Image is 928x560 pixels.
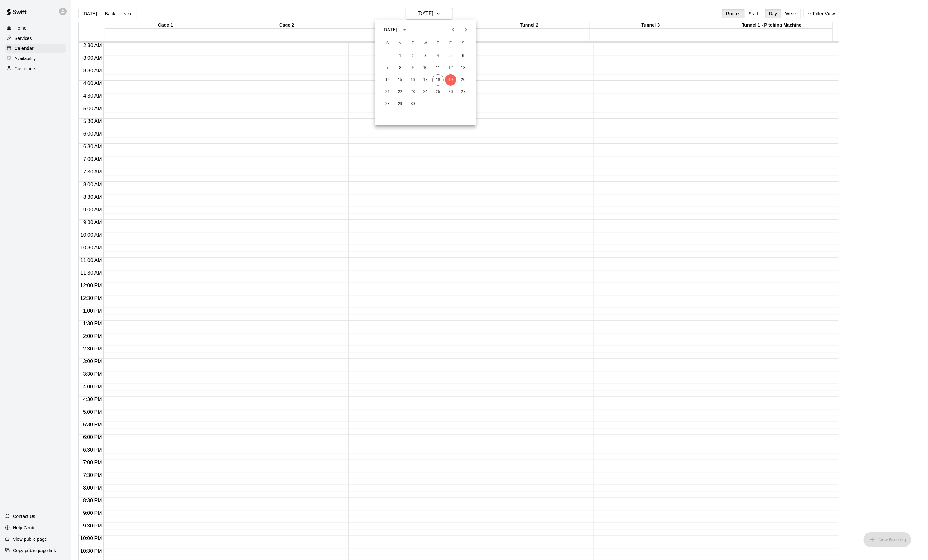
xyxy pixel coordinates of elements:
[458,50,469,62] button: 6
[407,62,419,74] button: 9
[420,86,431,98] button: 24
[382,74,393,86] button: 14
[432,62,444,74] button: 11
[445,74,456,86] button: 19
[407,37,419,50] span: Tuesday
[407,50,419,62] button: 2
[395,50,406,62] button: 1
[458,86,469,98] button: 27
[460,23,472,36] button: Next month
[447,23,460,36] button: Previous month
[395,62,406,74] button: 8
[382,37,393,50] span: Sunday
[458,62,469,74] button: 13
[407,74,419,86] button: 16
[458,37,469,50] span: Saturday
[383,27,397,33] div: [DATE]
[395,98,406,110] button: 29
[382,86,393,98] button: 21
[420,50,431,62] button: 3
[445,37,456,50] span: Friday
[399,24,410,35] button: calendar view is open, switch to year view
[382,62,393,74] button: 7
[432,50,444,62] button: 4
[420,62,431,74] button: 10
[407,98,419,110] button: 30
[445,86,456,98] button: 26
[420,74,431,86] button: 17
[407,86,419,98] button: 23
[445,62,456,74] button: 12
[432,74,444,86] button: 18
[382,98,393,110] button: 28
[395,86,406,98] button: 22
[395,37,406,50] span: Monday
[395,74,406,86] button: 15
[420,37,431,50] span: Wednesday
[432,37,444,50] span: Thursday
[432,86,444,98] button: 25
[458,74,469,86] button: 20
[445,50,456,62] button: 5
